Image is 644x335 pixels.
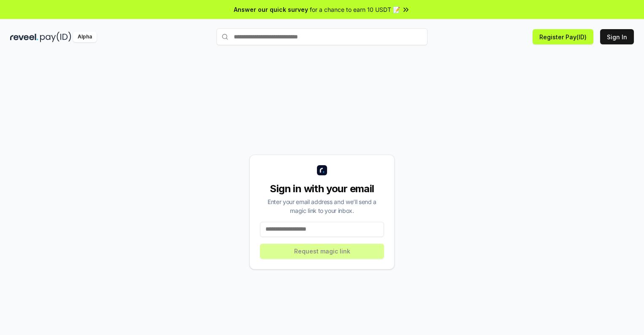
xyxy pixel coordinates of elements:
img: reveel_dark [10,32,38,42]
img: logo_small [317,165,327,175]
div: Sign in with your email [260,182,384,196]
span: Answer our quick survey [234,5,308,14]
img: pay_id [40,32,71,42]
div: Enter your email address and we’ll send a magic link to your inbox. [260,197,384,215]
button: Sign In [600,29,634,44]
div: Alpha [73,32,97,42]
span: for a chance to earn 10 USDT 📝 [310,5,400,14]
button: Register Pay(ID) [533,29,593,44]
